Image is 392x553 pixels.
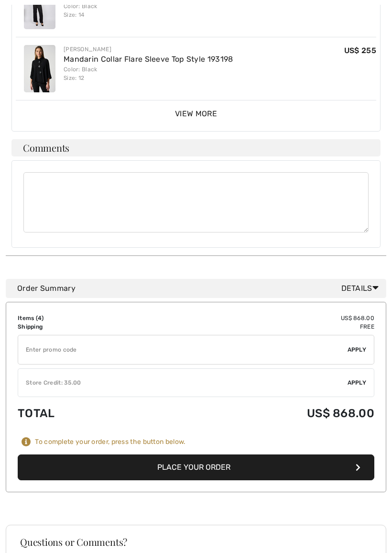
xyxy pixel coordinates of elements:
[175,110,217,119] span: View More
[35,438,185,447] div: To complete your order, press the button below.
[341,283,382,295] span: Details
[18,323,144,332] td: Shipping
[64,2,218,20] div: Color: Black Size: 14
[18,455,374,481] button: Place Your Order
[24,45,55,93] img: Mandarin Collar Flare Sleeve Top Style 193198
[348,379,367,387] span: Apply
[144,398,374,430] td: US$ 868.00
[38,315,42,322] span: 4
[17,283,382,295] div: Order Summary
[64,66,233,83] div: Color: Black Size: 12
[18,336,348,365] input: Promo code
[344,46,376,55] span: US$ 255
[18,398,144,430] td: Total
[144,314,374,323] td: US$ 868.00
[18,314,144,323] td: Items ( )
[64,45,233,54] div: [PERSON_NAME]
[18,379,348,387] div: Store Credit: 35.00
[348,346,367,354] span: Apply
[144,323,374,332] td: Free
[64,55,233,64] a: Mandarin Collar Flare Sleeve Top Style 193198
[11,140,381,157] h4: Comments
[23,173,369,233] textarea: Comments
[20,538,372,547] h3: Questions or Comments?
